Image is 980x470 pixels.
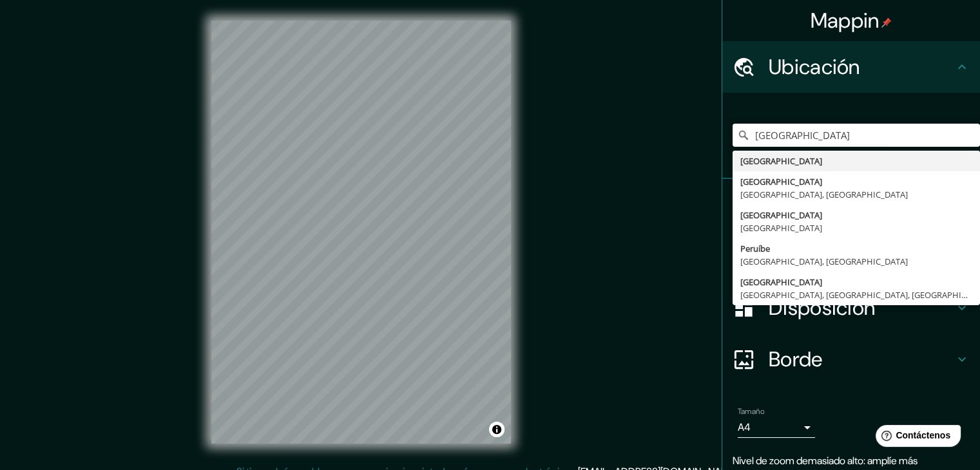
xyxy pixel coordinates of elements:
font: Peruíbe [740,243,770,254]
div: Patas [722,179,980,230]
font: Mappin [811,7,879,34]
font: [GEOGRAPHIC_DATA] [740,276,822,288]
img: pin-icon.png [881,17,892,28]
font: [GEOGRAPHIC_DATA], [GEOGRAPHIC_DATA] [740,189,908,200]
font: Ubicación [769,53,860,80]
font: A4 [738,420,751,434]
font: Nivel de zoom demasiado alto: amplíe más [733,454,918,467]
font: [GEOGRAPHIC_DATA] [740,176,822,187]
div: Disposición [722,282,980,334]
font: Tamaño [738,406,764,417]
div: A4 [738,417,815,438]
font: [GEOGRAPHIC_DATA] [740,222,822,234]
font: [GEOGRAPHIC_DATA], [GEOGRAPHIC_DATA] [740,256,908,267]
div: Ubicación [722,41,980,93]
canvas: Mapa [211,21,511,444]
font: [GEOGRAPHIC_DATA] [740,209,822,221]
button: Activar o desactivar atribución [489,422,504,437]
font: Disposición [769,294,875,321]
font: Borde [769,346,823,373]
font: [GEOGRAPHIC_DATA] [740,155,822,167]
input: Elige tu ciudad o zona [733,124,980,147]
iframe: Lanzador de widgets de ayuda [865,420,966,456]
div: Borde [722,334,980,385]
div: Estilo [722,230,980,282]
